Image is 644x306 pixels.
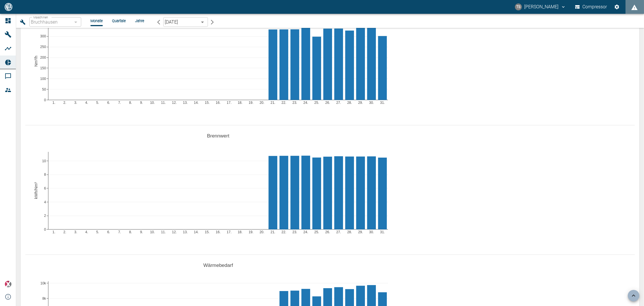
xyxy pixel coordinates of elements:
button: arrow-forward [208,17,218,27]
button: arrow-back [154,17,163,27]
li: Quartale [112,18,126,24]
button: scroll back to top [628,290,639,301]
span: Maschinen [33,16,48,19]
img: Xplore Logo [5,281,12,288]
button: Einstellungen [612,2,622,12]
div: Bruchhausen [29,17,81,27]
div: [DATE] [163,17,208,27]
li: Jahre [135,18,144,24]
img: logo [4,3,13,11]
div: TS [515,3,522,10]
button: Compressor [574,2,608,12]
button: timo.streitbuerger@arcanum-energy.de [514,2,567,12]
li: Monate [90,18,103,24]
